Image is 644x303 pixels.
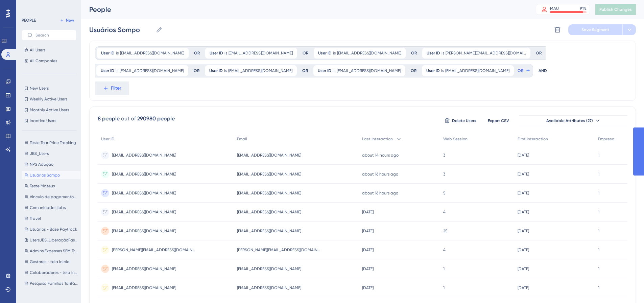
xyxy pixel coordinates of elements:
[452,118,476,123] span: Delete Users
[57,16,76,24] button: New
[112,209,176,215] span: [EMAIL_ADDRESS][DOMAIN_NAME]
[22,18,36,23] div: PEOPLE
[101,50,115,56] span: User ID
[333,50,336,56] span: is
[101,136,115,142] span: User ID
[22,84,76,92] button: New Users
[112,266,176,272] span: [EMAIL_ADDRESS][DOMAIN_NAME]
[337,68,401,73] span: [EMAIL_ADDRESS][DOMAIN_NAME]
[337,50,401,56] span: [EMAIL_ADDRESS][DOMAIN_NAME]
[518,68,523,73] span: OR
[411,50,417,56] div: OR
[30,194,78,200] span: Vínculo de pagamentos aos fornecedores (4 contas -admin)
[362,229,374,233] time: [DATE]
[362,153,399,158] time: about 14 hours ago
[30,216,41,221] span: Travel
[443,136,468,142] span: Web Session
[443,228,448,234] span: 25
[112,247,196,253] span: [PERSON_NAME][EMAIL_ADDRESS][DOMAIN_NAME]
[237,247,321,253] span: [PERSON_NAME][EMAIL_ADDRESS][DOMAIN_NAME]
[518,229,529,233] time: [DATE]
[518,210,529,214] time: [DATE]
[362,285,374,290] time: [DATE]
[30,237,78,243] span: UsersJBS_LiberaçãoFase1
[120,50,184,56] span: [EMAIL_ADDRESS][DOMAIN_NAME]
[546,118,593,123] span: Available Attributes (27)
[598,171,599,177] span: 1
[333,68,335,73] span: is
[599,7,632,12] span: Publish Changes
[362,210,374,214] time: [DATE]
[362,172,398,177] time: about 16 hours ago
[22,269,80,277] button: Colaboradores - tela inicial
[302,68,308,73] div: OR
[30,183,55,189] span: Teste Mateus
[22,139,80,147] button: Teste Tour Price Tracking
[30,205,66,210] span: Comunicado Libbs
[210,50,223,56] span: User ID
[89,5,519,14] div: People
[224,50,227,56] span: is
[598,228,599,234] span: 1
[411,68,416,73] div: OR
[446,50,526,56] span: [PERSON_NAME][EMAIL_ADDRESS][DOMAIN_NAME]
[598,285,599,290] span: 1
[598,190,599,196] span: 1
[237,190,301,196] span: [EMAIL_ADDRESS][DOMAIN_NAME]
[30,162,53,167] span: NPS Adoção
[550,6,559,11] div: MAU
[30,86,49,91] span: New Users
[444,115,477,126] button: Delete Users
[228,68,292,73] span: [EMAIL_ADDRESS][DOMAIN_NAME]
[237,266,301,272] span: [EMAIL_ADDRESS][DOMAIN_NAME]
[443,190,446,196] span: 5
[303,50,308,56] div: OR
[30,151,49,156] span: JBS_Users
[30,58,57,64] span: All Companies
[237,171,301,177] span: [EMAIL_ADDRESS][DOMAIN_NAME]
[237,136,247,142] span: Email
[237,285,301,290] span: [EMAIL_ADDRESS][DOMAIN_NAME]
[568,24,622,35] button: Save Segment
[362,266,374,271] time: [DATE]
[517,65,531,76] button: OR
[98,115,120,123] div: 8 people
[112,171,176,177] span: [EMAIL_ADDRESS][DOMAIN_NAME]
[22,225,80,233] button: Usuários - Base Paytrack
[30,47,45,53] span: All Users
[116,50,119,56] span: is
[30,107,69,113] span: Monthly Active Users
[22,214,80,223] button: Travel
[442,50,444,56] span: is
[362,248,374,252] time: [DATE]
[22,182,80,190] button: Teste Mateus
[111,84,121,92] span: Filter
[112,190,176,196] span: [EMAIL_ADDRESS][DOMAIN_NAME]
[362,191,398,195] time: about 16 hours ago
[89,25,153,34] input: Segment Name
[598,136,615,142] span: Empresa
[30,140,76,145] span: Teste Tour Price Tracking
[443,153,445,158] span: 3
[539,64,547,77] div: AND
[443,209,446,215] span: 4
[318,68,331,73] span: User ID
[519,115,627,126] button: Available Attributes (27)
[116,68,118,73] span: is
[22,46,76,54] button: All Users
[518,266,529,271] time: [DATE]
[137,115,175,123] div: 290980 people
[30,118,56,123] span: Inactive Users
[518,172,529,177] time: [DATE]
[22,204,80,212] button: Comunicado Libbs
[518,153,529,158] time: [DATE]
[598,247,599,253] span: 1
[237,153,301,158] span: [EMAIL_ADDRESS][DOMAIN_NAME]
[488,118,509,123] span: Export CSV
[22,160,80,168] button: NPS Adoção
[224,68,227,73] span: is
[581,27,609,32] span: Save Segment
[616,276,636,297] iframe: UserGuiding AI Assistant Launcher
[598,153,599,158] span: 1
[30,172,60,178] span: Usuários Sompo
